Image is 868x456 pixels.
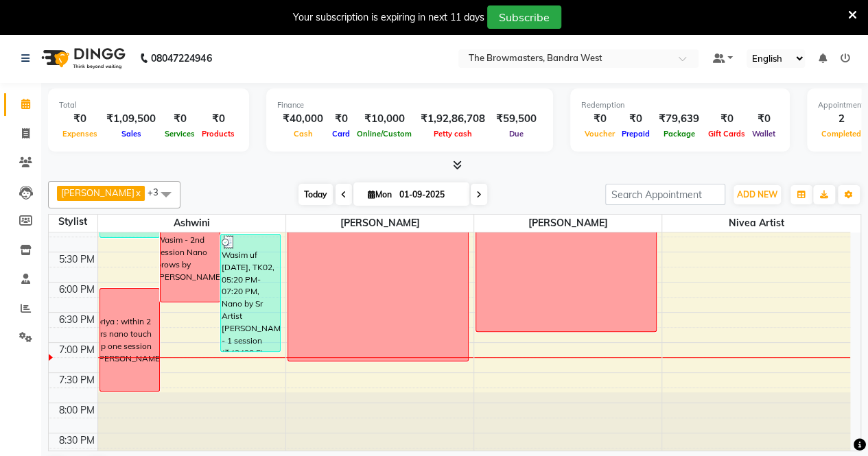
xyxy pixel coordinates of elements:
div: 7:00 PM [56,343,97,357]
span: [PERSON_NAME] [286,215,473,232]
div: 8:00 PM [56,403,97,418]
div: ₹0 [59,111,101,127]
span: +3 [148,187,169,197]
img: logo [35,39,129,77]
div: Your subscription is expiring in next 11 days [293,10,484,25]
div: ₹1,92,86,708 [415,111,491,127]
span: Prepaid [618,129,653,139]
input: Search Appointment [605,184,725,205]
span: Package [660,129,699,139]
div: ₹0 [198,111,238,127]
span: Nivea Artist [662,215,850,232]
span: [PERSON_NAME] [61,187,134,198]
div: ₹0 [161,111,198,127]
input: 2025-09-01 [395,184,464,205]
span: Voucher [581,129,618,139]
span: Sales [118,129,145,139]
span: Card [329,129,353,139]
span: Online/Custom [353,129,415,139]
span: Products [198,129,238,139]
div: 6:30 PM [56,313,97,327]
div: ₹1,09,500 [101,111,161,127]
div: ₹0 [705,111,749,127]
b: 08047224946 [151,39,211,77]
span: [PERSON_NAME] [474,215,661,232]
div: ₹0 [749,111,779,127]
span: Gift Cards [705,129,749,139]
div: Stylist [49,215,97,229]
div: Wasim - 2nd session Nano brows by [PERSON_NAME] [156,234,223,283]
div: Total [59,99,238,111]
div: 7:30 PM [56,373,97,387]
div: 8:30 PM [56,433,97,448]
span: Mon [364,189,395,200]
span: Cash [290,129,316,139]
button: ADD NEW [734,185,781,204]
span: Completed [818,129,865,139]
div: Wasim uf [DATE], TK02, 05:20 PM-07:20 PM, Nano by Sr Artist [PERSON_NAME] - 1 session (₹43438.5) [221,235,280,351]
span: Today [298,184,333,205]
span: Due [506,129,527,139]
div: Redemption [581,99,779,111]
div: 5:30 PM [56,252,97,267]
div: ₹0 [618,111,653,127]
div: ₹59,500 [491,111,542,127]
div: 6:00 PM [56,283,97,297]
div: ₹10,000 [353,111,415,127]
span: Expenses [59,129,101,139]
span: ADD NEW [737,189,777,200]
div: Finance [277,99,542,111]
button: Subscribe [487,5,561,29]
div: ₹79,639 [653,111,705,127]
span: Ashwini [98,215,285,232]
span: Services [161,129,198,139]
span: Wallet [749,129,779,139]
div: 2 [818,111,865,127]
span: Petty cash [430,129,476,139]
div: priya : within 2 yrs nano touch up one session [PERSON_NAME] [96,315,163,364]
div: ₹40,000 [277,111,329,127]
a: x [134,187,141,198]
div: ₹0 [581,111,618,127]
div: ₹0 [329,111,353,127]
